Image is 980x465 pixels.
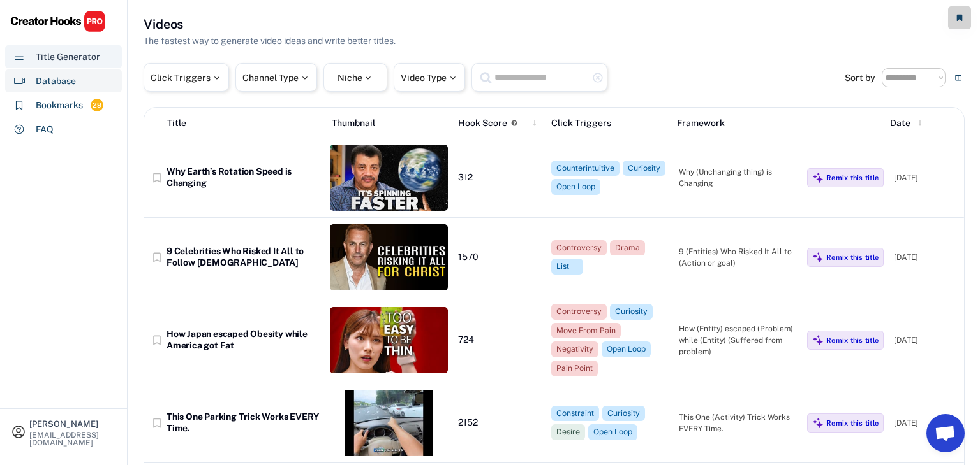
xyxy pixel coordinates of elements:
[894,172,958,183] div: [DATE]
[330,224,448,290] img: thumbnail%20%2869%29.jpg
[826,336,879,345] div: Remix this title
[894,417,958,429] div: [DATE]
[679,166,797,189] div: Why (Unchanging thing) is Changing
[812,252,824,263] img: MagicMajor%20%28Purple%29.svg
[458,117,507,130] div: Hook Score
[556,408,594,419] div: Constraint
[556,344,593,355] div: Negativity
[242,73,310,82] div: Channel Type
[330,145,448,211] img: thumbnail%20%2862%29.jpg
[29,420,116,428] div: [PERSON_NAME]
[338,73,374,82] div: Niche
[812,172,824,183] img: MagicMajor%20%28Purple%29.svg
[607,344,646,355] div: Open Loop
[679,411,797,434] div: This One (Activity) Trick Works EVERY Time.
[151,73,222,82] div: Click Triggers
[167,411,320,434] div: This One Parking Trick Works EVERY Time.
[36,75,76,88] div: Database
[812,417,824,429] img: MagicMajor%20%28Purple%29.svg
[894,252,958,263] div: [DATE]
[556,261,578,272] div: List
[29,431,116,447] div: [EMAIL_ADDRESS][DOMAIN_NAME]
[556,363,593,374] div: Pain Point
[679,323,797,357] div: How (Entity) escaped (Problem) while (Entity) (Suffered from problem)
[458,252,541,263] div: 1570
[556,325,616,336] div: Move From Pain
[401,73,458,82] div: Video Type
[607,408,640,419] div: Curiosity
[556,427,580,438] div: Desire
[556,163,614,174] div: Counterintuitive
[91,100,103,111] div: 29
[677,117,793,130] div: Framework
[458,334,541,346] div: 724
[151,417,163,429] button: bookmark_border
[167,329,320,351] div: How Japan escaped Obesity while America got Fat
[144,34,396,48] div: The fastest way to generate video ideas and write better titles.
[894,334,958,346] div: [DATE]
[36,99,83,112] div: Bookmarks
[826,173,879,182] div: Remix this title
[812,334,824,346] img: MagicMajor%20%28Purple%29.svg
[330,390,448,456] img: thumbnail%20%2864%29.jpg
[592,72,604,83] button: highlight_remove
[556,306,602,317] div: Controversy
[332,117,448,130] div: Thumbnail
[151,334,163,347] button: bookmark_border
[926,414,965,452] a: Open chat
[628,163,660,174] div: Curiosity
[458,417,541,429] div: 2152
[556,182,595,192] div: Open Loop
[458,172,541,183] div: 312
[167,117,186,130] div: Title
[151,251,163,264] button: bookmark_border
[615,243,640,254] div: Drama
[36,123,54,136] div: FAQ
[551,117,667,130] div: Click Triggers
[890,117,910,130] div: Date
[826,253,879,262] div: Remix this title
[556,243,602,254] div: Controversy
[36,50,100,64] div: Title Generator
[330,307,448,373] img: thumbnail%20%2851%29.jpg
[144,15,183,33] h3: Videos
[593,427,632,438] div: Open Loop
[679,246,797,269] div: 9 (Entities) Who Risked It All to (Action or goal)
[10,10,106,32] img: CHPRO%20Logo.svg
[615,306,648,317] div: Curiosity
[167,246,320,268] div: 9 Celebrities Who Risked It All to Follow [DEMOGRAPHIC_DATA]
[845,73,875,82] div: Sort by
[826,418,879,427] div: Remix this title
[151,171,163,184] button: bookmark_border
[167,166,320,189] div: Why Earth’s Rotation Speed is Changing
